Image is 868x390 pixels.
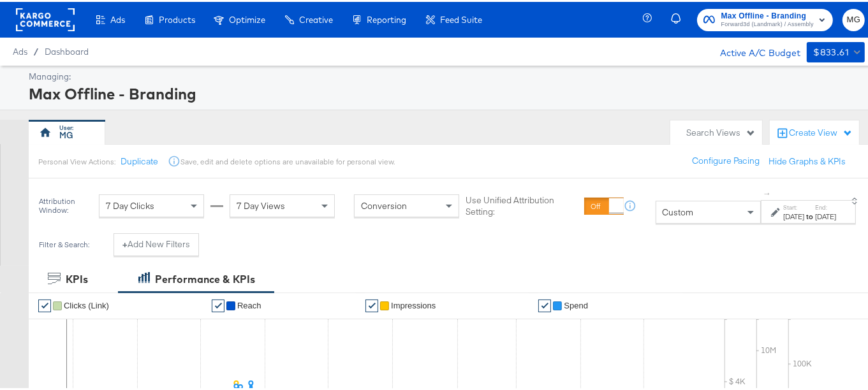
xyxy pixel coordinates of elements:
[815,201,836,210] label: End:
[121,154,158,166] button: Duplicate
[299,13,333,23] span: Creative
[64,299,109,308] span: Clicks (Link)
[212,298,224,310] a: ✔
[229,13,265,23] span: Optimize
[440,13,482,23] span: Feed Suite
[466,192,579,216] label: Use Unified Attribution Setting:
[38,298,51,310] a: ✔
[159,13,195,23] span: Products
[365,298,378,310] a: ✔
[721,18,814,28] span: Forward3d (Landmark) / Assembly
[27,45,45,55] span: /
[38,195,92,213] div: Attribution Window:
[114,231,199,254] button: +Add New Filters
[45,45,89,55] a: Dashboard
[663,205,694,216] span: Custom
[110,13,125,23] span: Ads
[29,81,862,103] div: Max Offline - Branding
[789,125,853,138] div: Create View
[106,198,154,210] span: 7 Day Clicks
[564,299,588,308] span: Spend
[813,43,849,59] div: $833.61
[815,210,836,220] div: [DATE]
[237,198,285,210] span: 7 Day Views
[538,298,551,310] a: ✔
[13,45,27,55] span: Ads
[848,11,860,25] span: MG
[66,270,88,285] div: KPIs
[29,69,862,81] div: Managing:
[361,198,407,210] span: Conversion
[807,40,865,61] button: $833.61
[686,125,756,137] div: Search Views
[783,210,804,220] div: [DATE]
[783,201,804,210] label: Start:
[683,148,769,171] button: Configure Pacing
[697,7,833,29] button: Max Offline - BrandingForward3d (Landmark) / Assembly
[762,190,774,194] span: ↑
[707,40,800,59] div: Active A/C Budget
[367,13,406,23] span: Reporting
[38,155,115,165] div: Personal View Actions:
[38,238,90,247] div: Filter & Search:
[769,154,846,166] button: Hide Graphs & KPIs
[60,127,74,140] div: MG
[155,270,255,285] div: Performance & KPIs
[122,236,128,249] strong: +
[180,155,395,165] div: Save, edit and delete options are unavailable for personal view.
[804,210,815,219] strong: to
[842,7,865,29] button: MG
[721,8,814,21] span: Max Offline - Branding
[237,299,261,308] span: Reach
[391,299,436,308] span: Impressions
